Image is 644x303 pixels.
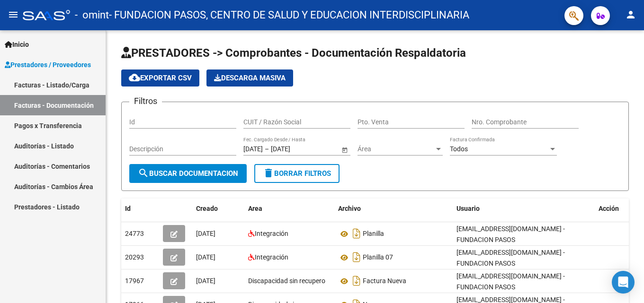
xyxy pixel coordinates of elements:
span: [DATE] [196,277,215,285]
span: Borrar Filtros [263,169,331,178]
span: Creado [196,205,218,212]
span: Área [358,145,434,153]
button: Descarga Masiva [206,69,293,87]
span: Prestadores / Proveedores [5,60,91,70]
span: [EMAIL_ADDRESS][DOMAIN_NAME] - FUNDACION PASOS [456,249,565,267]
span: PRESTADORES -> Comprobantes - Documentación Respaldatoria [121,46,466,60]
i: Descargar documento [350,226,363,241]
mat-icon: menu [8,9,19,20]
span: 24773 [125,230,144,237]
h3: Filtros [129,95,162,108]
span: Factura Nueva [363,277,406,285]
span: Planilla [363,230,384,238]
datatable-header-cell: Usuario [453,199,595,219]
span: Archivo [338,205,361,212]
button: Exportar CSV [121,69,199,87]
span: 20293 [125,253,144,261]
datatable-header-cell: Archivo [334,199,453,219]
i: Descargar documento [350,250,363,265]
span: Id [125,205,131,212]
button: Open calendar [340,145,349,155]
span: [DATE] [196,253,215,261]
mat-icon: delete [263,167,274,179]
button: Buscar Documentacion [129,164,247,183]
span: Todos [450,145,468,153]
mat-icon: search [138,167,149,179]
datatable-header-cell: Id [121,199,159,219]
app-download-masive: Descarga masiva de comprobantes (adjuntos) [206,69,293,87]
mat-icon: person [625,9,636,20]
mat-icon: cloud_download [129,72,140,83]
span: - FUNDACION PASOS, CENTRO DE SALUD Y EDUCACION INTERDISCIPLINARIA [109,5,469,26]
span: Inicio [5,39,29,50]
span: [EMAIL_ADDRESS][DOMAIN_NAME] - FUNDACION PASOS [456,225,565,243]
span: 17967 [125,277,144,285]
input: Fecha fin [271,145,317,153]
span: Discapacidad sin recupero [248,277,325,285]
span: – [265,145,269,153]
datatable-header-cell: Creado [192,199,244,219]
div: Open Intercom Messenger [612,271,635,294]
span: Exportar CSV [129,74,192,82]
span: - omint [75,5,109,26]
span: [EMAIL_ADDRESS][DOMAIN_NAME] - FUNDACION PASOS [456,272,565,291]
span: Integración [255,253,288,261]
span: Buscar Documentacion [138,169,238,178]
span: Integración [255,230,288,237]
span: Area [248,205,262,212]
span: Acción [599,205,619,212]
span: Usuario [456,205,480,212]
span: Descarga Masiva [214,74,286,82]
datatable-header-cell: Area [244,199,334,219]
button: Borrar Filtros [254,164,340,183]
input: Fecha inicio [243,145,263,153]
span: Planilla 07 [363,254,393,261]
span: [DATE] [196,230,215,237]
i: Descargar documento [350,273,363,288]
datatable-header-cell: Acción [595,199,642,219]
